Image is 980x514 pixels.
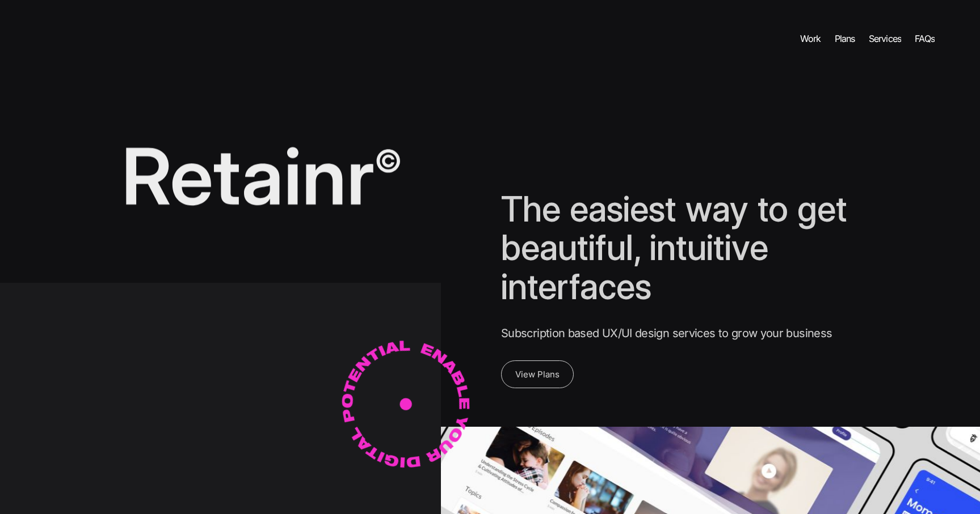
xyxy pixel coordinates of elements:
[869,27,902,50] a: ServicesServices
[835,32,855,45] div: Plans
[800,32,821,45] div: Work
[800,48,821,61] div: Work
[800,27,821,50] a: WorkWork
[835,27,855,50] a: PlansPlans
[915,27,935,50] a: FAQsFAQs
[501,360,574,388] a: View Plans
[915,32,935,45] div: FAQs
[869,32,902,45] div: Services
[515,370,560,379] p: View Plans
[501,189,884,305] p: The easiest way to get beautiful, intuitive interfaces
[501,324,832,342] p: Subscription based UX/UI design services to grow your business
[869,48,902,61] div: Services
[835,48,855,61] div: Plans
[915,48,935,61] div: FAQs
